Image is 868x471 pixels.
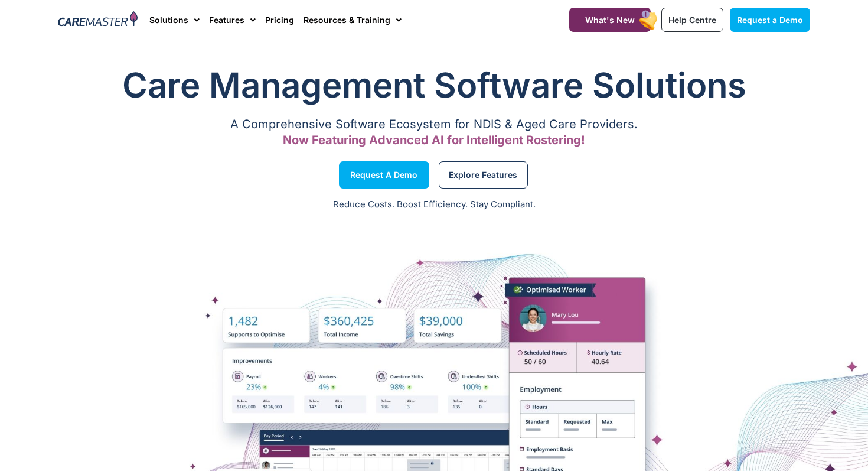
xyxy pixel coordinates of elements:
span: Help Centre [668,15,716,25]
p: Reduce Costs. Boost Efficiency. Stay Compliant. [7,198,861,212]
span: What's New [585,15,635,25]
a: Explore Features [439,161,528,189]
p: A Comprehensive Software Ecosystem for NDIS & Aged Care Providers. [58,121,810,128]
span: Explore Features [449,172,517,178]
a: Request a Demo [730,8,810,32]
span: Request a Demo [737,15,803,25]
span: Request a Demo [350,172,417,178]
a: What's New [569,8,651,32]
span: Now Featuring Advanced AI for Intelligent Rostering! [283,133,585,147]
img: CareMaster Logo [58,11,138,29]
a: Help Centre [661,8,723,32]
a: Request a Demo [339,161,429,189]
h1: Care Management Software Solutions [58,61,810,109]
